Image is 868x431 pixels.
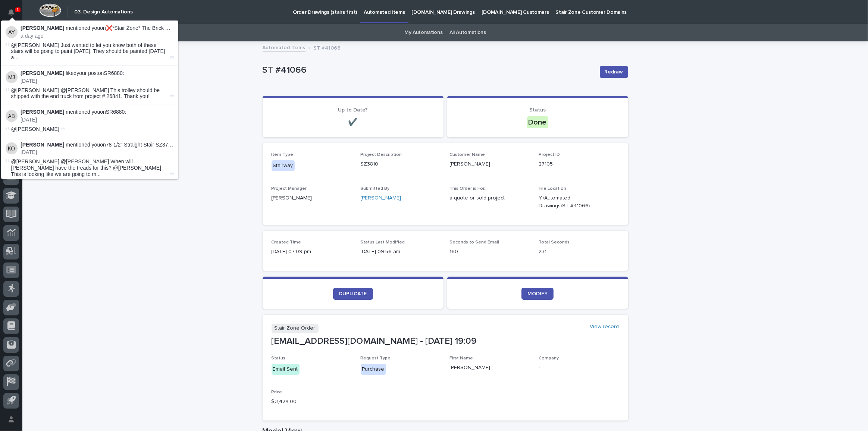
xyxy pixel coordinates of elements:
[539,160,619,168] p: 27105
[21,70,64,76] strong: [PERSON_NAME]
[361,356,391,361] span: Request Type
[314,43,341,51] p: ST #41066
[450,186,488,191] span: This Order is For...
[539,364,619,372] p: -
[16,7,19,12] p: 1
[272,152,294,157] span: Item Type
[272,364,300,375] div: Email Sent
[361,248,441,256] p: [DATE] 09:56 am
[450,152,485,157] span: Customer Name
[3,4,19,20] button: Notifications
[11,126,59,132] span: @[PERSON_NAME]
[11,42,169,61] span: @[PERSON_NAME] Just wanted to let you know both of these stairs will be going to paint [DATE]. Th...
[272,248,352,256] p: [DATE] 07:09 pm
[21,33,174,39] p: a day ago
[527,116,548,128] div: Done
[338,107,368,113] span: Up to Date?
[527,291,548,296] span: MODIFY
[39,3,61,17] img: Workspace Logo
[263,43,305,51] a: Automated Items
[361,160,441,168] p: SZ3810
[450,240,499,245] span: Seconds to Send Email
[272,186,307,191] span: Project Manager
[272,194,352,202] p: [PERSON_NAME]
[272,240,301,245] span: Created Time
[21,78,174,84] p: [DATE]
[21,142,64,148] strong: [PERSON_NAME]
[272,324,319,333] p: Stair Zone Order
[74,9,133,15] h2: 03. Design Automations
[450,364,530,372] p: [PERSON_NAME]
[450,248,530,256] p: 160
[404,24,443,41] a: My Automations
[539,194,601,210] : Y:\Automated Drawings\ST #41066\
[272,118,435,127] p: ✔️
[21,109,174,115] p: mentioned you on SR6880 :
[450,356,473,361] span: First Name
[339,291,367,296] span: DUPLICATE
[6,110,18,122] img: Ashton Bontrager
[21,70,174,76] p: liked your post on SR6880 :
[539,356,559,361] span: Company
[21,25,174,31] p: mentioned you on ❌*Stair Zone* The Brick Doctor Inc - 85-1/2" Straight Stair SZ3767 :
[6,71,18,83] img: Mike Johnson
[21,149,174,155] p: [DATE]
[539,240,570,245] span: Total Seconds
[590,324,619,330] a: View record
[539,152,560,157] span: Project ID
[361,364,386,375] div: Purchase
[361,152,402,157] span: Project Description
[450,194,530,202] p: a quote or sold project
[21,142,174,148] p: mentioned you on 78-1/2" Straight Stair SZ3767 :
[539,248,619,256] p: 231
[361,194,401,202] a: [PERSON_NAME]
[21,25,64,31] strong: [PERSON_NAME]
[272,398,352,406] p: $ 3,424.00
[450,160,530,168] p: [PERSON_NAME]
[11,158,169,177] span: @[PERSON_NAME] @[PERSON_NAME] When will [PERSON_NAME] have the treads for this? @[PERSON_NAME] Th...
[361,240,405,245] span: Status Last Modified
[272,390,282,394] span: Price
[521,288,554,300] a: MODIFY
[449,24,486,41] a: All Automations
[600,66,628,78] button: Redraw
[272,160,295,171] div: Stairway
[272,356,286,361] span: Status
[6,26,18,38] img: Adam Yutzy
[272,336,619,347] p: [EMAIL_ADDRESS][DOMAIN_NAME] - [DATE] 19:09
[21,117,174,123] p: [DATE]
[11,87,160,100] span: @[PERSON_NAME] @[PERSON_NAME] This trolley should be shipped with the end truck from project # 26...
[6,142,18,154] img: Ken Overmyer
[361,186,390,191] span: Submitted By
[539,186,567,191] span: File Location
[333,288,373,300] a: DUPLICATE
[9,9,19,21] div: Notifications1
[263,65,594,76] p: ST #41066
[529,107,546,113] span: Status
[21,109,64,115] strong: [PERSON_NAME]
[605,68,623,76] span: Redraw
